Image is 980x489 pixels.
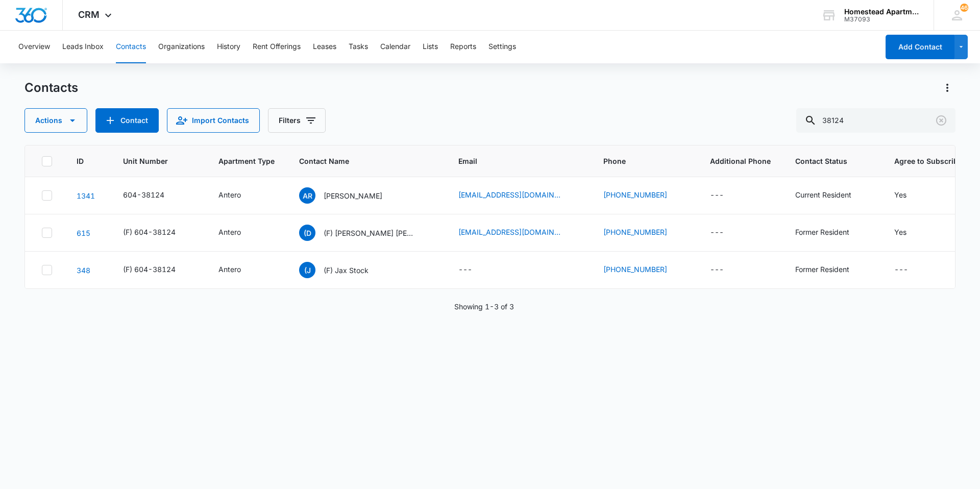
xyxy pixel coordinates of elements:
div: --- [894,264,908,276]
span: Phone [603,156,671,166]
div: Agree to Subscribe - - Select to Edit Field [894,264,926,276]
div: Apartment Type - Antero - Select to Edit Field [218,264,259,276]
p: (F) [PERSON_NAME] [PERSON_NAME] [324,228,415,238]
p: Showing 1-3 of 3 [454,301,514,312]
div: account name [844,8,919,16]
div: Apartment Type - Antero - Select to Edit Field [218,189,259,202]
button: Lists [423,31,438,63]
div: Former Resident [795,227,849,237]
div: Apartment Type - Antero - Select to Edit Field [218,227,259,239]
a: Navigate to contact details page for (F) Jax Stock [77,266,90,275]
button: History [217,31,240,63]
div: --- [710,189,724,202]
span: Unit Number [123,156,194,166]
div: Current Resident [795,189,851,200]
div: Email - danielmireles0087@gmail.com - Select to Edit Field [458,227,579,239]
span: ID [77,156,84,166]
div: Phone - (724) 344-7702 - Select to Edit Field [603,264,685,276]
button: Actions [939,80,955,96]
div: Email - - Select to Edit Field [458,264,491,276]
div: Additional Phone - - Select to Edit Field [710,227,742,239]
button: Reports [450,31,476,63]
button: Tasks [349,31,368,63]
span: AR [299,187,315,204]
div: Antero [218,227,241,237]
button: Contacts [116,31,146,63]
div: (F) 604-38124 [123,227,176,237]
p: (F) Jax Stock [324,265,369,276]
button: Overview [18,31,50,63]
div: Contact Status - Current Resident - Select to Edit Field [795,189,870,202]
div: --- [710,264,724,276]
h1: Contacts [24,80,78,95]
a: [PHONE_NUMBER] [603,264,667,275]
button: Calendar [380,31,410,63]
button: Actions [24,108,87,133]
div: account id [844,16,919,23]
div: notifications count [960,4,968,12]
div: Antero [218,264,241,275]
button: Rent Offerings [253,31,301,63]
span: Additional Phone [710,156,771,166]
button: Leads Inbox [62,31,104,63]
p: [PERSON_NAME] [324,190,382,201]
div: 604-38124 [123,189,164,200]
div: Agree to Subscribe - Yes - Select to Edit Field [894,189,925,202]
button: Filters [268,108,326,133]
a: [EMAIL_ADDRESS][DOMAIN_NAME] [458,227,560,237]
div: Yes [894,189,906,200]
div: Unit Number - 604-38124 - Select to Edit Field [123,189,183,202]
button: Organizations [158,31,205,63]
div: --- [710,227,724,239]
div: Contact Status - Former Resident - Select to Edit Field [795,264,868,276]
div: Additional Phone - - Select to Edit Field [710,264,742,276]
span: (J [299,262,315,278]
a: [PHONE_NUMBER] [603,189,667,200]
div: Email - adrireyes1991@gmail.com - Select to Edit Field [458,189,579,202]
span: Agree to Subscribe [894,156,962,166]
div: (F) 604-38124 [123,264,176,275]
span: Apartment Type [218,156,275,166]
span: Contact Status [795,156,855,166]
div: Yes [894,227,906,237]
button: Import Contacts [167,108,260,133]
button: Add Contact [886,35,954,59]
button: Clear [933,112,949,129]
button: Add Contact [95,108,159,133]
div: Phone - (970) 342-5398 - Select to Edit Field [603,227,685,239]
span: CRM [78,9,100,20]
a: [PHONE_NUMBER] [603,227,667,237]
span: (D [299,225,315,241]
span: 46 [960,4,968,12]
div: Contact Name - Adriana Reyes - Select to Edit Field [299,187,401,204]
button: Leases [313,31,336,63]
a: Navigate to contact details page for Adriana Reyes [77,191,95,200]
div: Former Resident [795,264,849,275]
button: Settings [488,31,516,63]
a: [EMAIL_ADDRESS][DOMAIN_NAME] [458,189,560,200]
span: Contact Name [299,156,419,166]
a: Navigate to contact details page for (F) Daniel Pena Mireles [77,229,90,237]
div: Contact Name - (F) Daniel Pena Mireles - Select to Edit Field [299,225,434,241]
div: Contact Status - Former Resident - Select to Edit Field [795,227,868,239]
div: Contact Name - (F) Jax Stock - Select to Edit Field [299,262,387,278]
div: --- [458,264,472,276]
div: Antero [218,189,241,200]
div: Unit Number - (F) 604-38124 - Select to Edit Field [123,227,194,239]
div: Phone - (970) 965-9285 - Select to Edit Field [603,189,685,202]
div: Agree to Subscribe - Yes - Select to Edit Field [894,227,925,239]
span: Email [458,156,564,166]
div: Additional Phone - - Select to Edit Field [710,189,742,202]
input: Search Contacts [796,108,955,133]
div: Unit Number - (F) 604-38124 - Select to Edit Field [123,264,194,276]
